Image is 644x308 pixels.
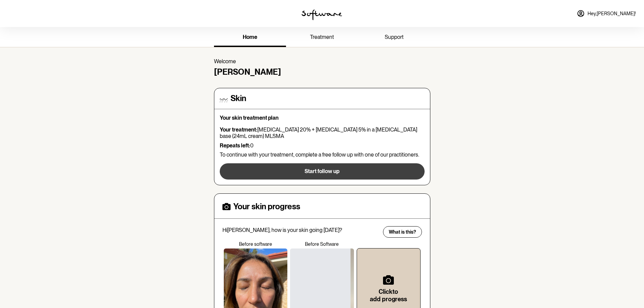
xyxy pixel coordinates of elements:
p: Your skin treatment plan [220,115,425,121]
a: home [214,28,286,47]
h6: Click to add progress [368,288,409,303]
span: treatment [310,34,334,40]
a: Hey,[PERSON_NAME]! [573,5,640,22]
p: Welcome [214,58,430,65]
a: treatment [286,28,358,47]
button: What is this? [383,226,422,238]
a: support [358,28,430,47]
h4: Skin [231,94,246,103]
span: Start follow up [305,168,339,174]
p: [MEDICAL_DATA] 20% + [MEDICAL_DATA] 5% in a [MEDICAL_DATA] base (24mL cream) MLSMA [220,126,425,139]
p: 0 [220,142,425,149]
span: What is this? [389,229,416,235]
span: support [385,34,404,40]
h4: [PERSON_NAME] [214,67,430,77]
h4: Your skin progress [233,202,300,212]
p: Before software [222,241,289,247]
button: Start follow up [220,163,425,180]
p: Hi [PERSON_NAME] , how is your skin going [DATE]? [222,227,379,233]
strong: Your treatment: [220,126,257,133]
strong: Repeats left: [220,142,250,149]
span: home [243,34,257,40]
p: Before Software [289,241,355,247]
span: Hey, [PERSON_NAME] ! [588,11,636,17]
img: software logo [302,9,342,20]
p: To continue with your treatment, complete a free follow up with one of our practitioners. [220,151,425,158]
